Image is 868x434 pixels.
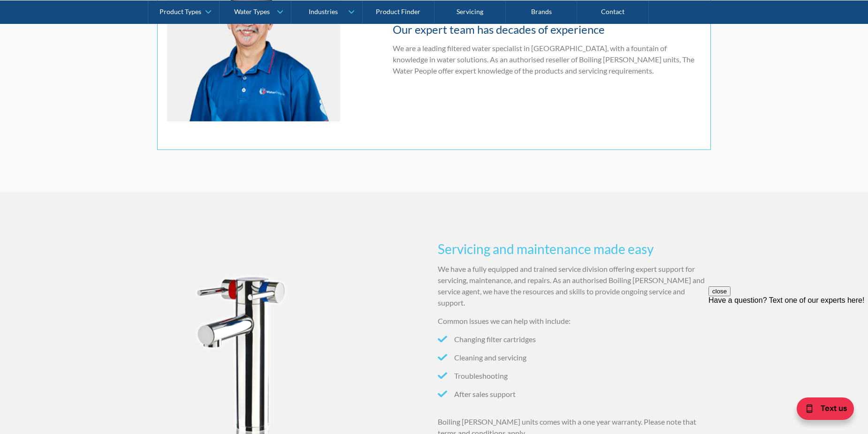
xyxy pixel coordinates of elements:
[774,387,868,434] iframe: podium webchat widget bubble
[438,389,711,400] li: After sales support
[438,334,711,345] li: Changing filter cartridges
[309,7,338,15] div: Industries
[393,43,701,76] p: We are a leading filtered water specialist in [GEOGRAPHIC_DATA], with a fountain of knowledge in ...
[160,7,201,15] div: Product Types
[438,239,711,259] h3: Servicing and maintenance made easy
[708,286,868,399] iframe: podium webchat widget prompt
[234,7,270,15] div: Water Types
[438,263,711,308] p: We have a fully equipped and trained service division offering expert support for servicing, main...
[438,370,711,382] li: Troubleshooting
[438,352,711,363] li: Cleaning and servicing
[393,21,701,38] h4: Our expert team has decades of experience
[438,315,711,327] p: Common issues we can help with include:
